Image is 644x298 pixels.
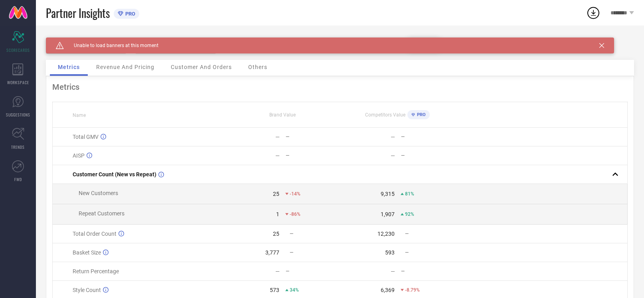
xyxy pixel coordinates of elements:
[123,11,135,17] span: PRO
[286,134,340,140] div: —
[290,211,300,217] span: -86%
[79,190,118,196] span: New Customers
[73,171,156,178] span: Customer Count (New vs Repeat)
[405,287,420,293] span: -8.79%
[391,268,395,274] div: —
[52,82,628,92] div: Metrics
[73,287,101,293] span: Style Count
[286,268,340,274] div: —
[6,112,30,118] span: SUGGESTIONS
[73,231,117,237] span: Total Order Count
[401,268,455,274] div: —
[286,153,340,158] div: —
[381,287,395,293] div: 6,369
[365,112,405,118] span: Competitors Value
[586,6,601,20] div: Open download list
[73,268,119,274] span: Return Percentage
[405,191,414,197] span: 81%
[6,47,30,53] span: SCORECARDS
[265,249,279,256] div: 3,777
[405,231,409,237] span: —
[275,152,280,159] div: —
[248,64,267,70] span: Others
[269,112,296,118] span: Brand Value
[273,191,279,197] div: 25
[290,231,293,237] span: —
[385,249,395,256] div: 593
[7,79,29,85] span: WORKSPACE
[79,210,124,217] span: Repeat Customers
[46,37,126,43] div: Brand
[58,64,80,70] span: Metrics
[275,268,280,274] div: —
[391,134,395,140] div: —
[46,5,110,21] span: Partner Insights
[96,64,154,70] span: Revenue And Pricing
[273,231,279,237] div: 25
[73,152,85,159] span: AISP
[276,211,279,217] div: 1
[401,134,455,140] div: —
[415,112,426,117] span: PRO
[290,287,299,293] span: 34%
[381,211,395,217] div: 1,907
[11,144,25,150] span: TRENDS
[73,249,101,256] span: Basket Size
[73,134,99,140] span: Total GMV
[64,43,158,48] span: Unable to load banners at this moment
[377,231,395,237] div: 12,230
[275,134,280,140] div: —
[73,112,86,118] span: Name
[381,191,395,197] div: 9,315
[391,152,395,159] div: —
[290,250,293,255] span: —
[401,153,455,158] div: —
[405,250,409,255] span: —
[270,287,279,293] div: 573
[405,211,414,217] span: 92%
[171,64,232,70] span: Customer And Orders
[14,176,22,182] span: FWD
[290,191,300,197] span: -14%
